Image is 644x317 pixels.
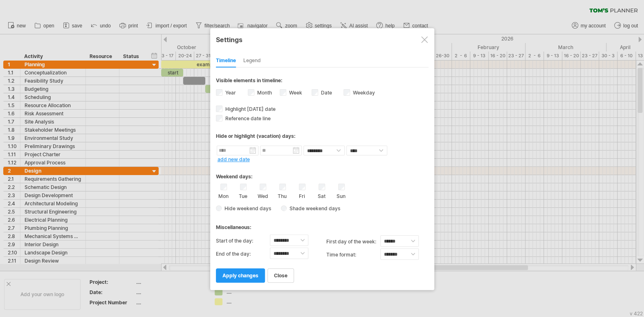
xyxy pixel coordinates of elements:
label: Thu [277,191,287,199]
label: Start of the day: [216,234,270,247]
label: Month [256,90,272,96]
span: Shade weekend days [287,205,340,211]
div: Timeline [216,54,236,67]
div: Miscellaneous: [216,216,429,232]
label: Sun [336,191,346,199]
span: close [274,272,287,279]
label: Year [224,90,236,96]
span: Highlight [DATE] date [224,106,276,112]
span: Hide weekend days [222,205,271,211]
label: first day of the week: [326,235,380,248]
label: Time format: [326,248,380,261]
label: Weekday [351,90,375,96]
div: Legend [243,54,261,67]
div: Weekend days: [216,166,429,182]
div: Settings [216,32,429,47]
label: Sat [316,191,327,199]
a: add new date [218,156,250,162]
label: Date [319,90,332,96]
label: Mon [218,191,229,199]
label: Wed [258,191,268,199]
span: apply changes [222,272,258,279]
label: Fri [297,191,307,199]
div: Visible elements in timeline: [216,77,429,86]
div: Hide or highlight (vacation) days: [216,133,429,139]
a: close [267,268,294,283]
label: Week [287,90,302,96]
label: End of the day: [216,247,270,261]
a: apply changes [216,268,265,283]
span: Reference date line [224,115,271,121]
label: Tue [238,191,248,199]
